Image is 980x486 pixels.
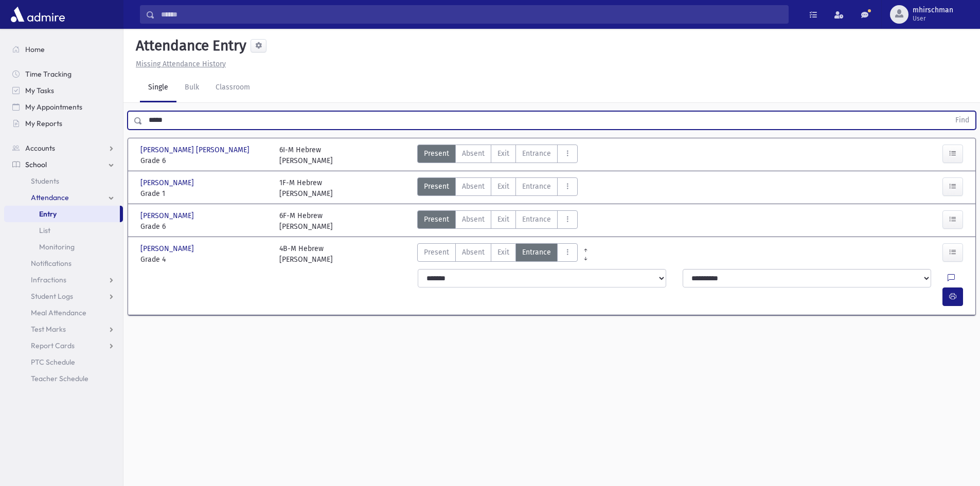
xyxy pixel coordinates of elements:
a: List [4,222,123,239]
span: Meal Attendance [31,308,86,317]
span: Notifications [31,259,72,268]
div: 4B-M Hebrew [PERSON_NAME] [279,243,333,265]
span: PTC Schedule [31,357,75,367]
span: Grade 1 [140,188,269,199]
a: Report Cards [4,337,123,354]
a: Single [140,74,176,102]
div: 6F-M Hebrew [PERSON_NAME] [279,210,333,232]
input: Search [155,5,788,24]
span: My Reports [25,119,62,128]
div: AttTypes [417,145,578,166]
div: AttTypes [417,210,578,232]
span: Entrance [522,247,551,258]
a: Notifications [4,255,123,272]
a: Teacher Schedule [4,370,123,387]
a: Monitoring [4,239,123,255]
span: Infractions [31,275,66,284]
span: Present [424,181,449,192]
span: Entrance [522,148,551,159]
a: Missing Attendance History [132,60,226,68]
div: AttTypes [417,243,578,265]
a: Entry [4,206,120,222]
span: Report Cards [31,341,75,350]
a: Time Tracking [4,66,123,82]
span: Absent [462,214,485,225]
span: [PERSON_NAME] [PERSON_NAME] [140,145,252,155]
img: AdmirePro [8,4,67,25]
span: School [25,160,47,169]
span: [PERSON_NAME] [140,177,196,188]
u: Missing Attendance History [136,60,226,68]
a: Home [4,41,123,58]
a: School [4,156,123,173]
span: Entry [39,209,57,219]
a: Test Marks [4,321,123,337]
span: Grade 4 [140,254,269,265]
span: User [913,14,953,23]
span: Absent [462,247,485,258]
span: Home [25,45,45,54]
span: My Appointments [25,102,82,112]
a: PTC Schedule [4,354,123,370]
span: Monitoring [39,242,75,251]
a: My Tasks [4,82,123,99]
span: Test Marks [31,325,66,334]
span: Entrance [522,214,551,225]
span: Absent [462,181,485,192]
span: Exit [497,148,509,159]
span: Grade 6 [140,221,269,232]
span: mhirschman [913,6,953,14]
span: Present [424,247,449,258]
button: Find [949,112,975,129]
span: [PERSON_NAME] [140,243,196,254]
a: Student Logs [4,288,123,304]
span: Absent [462,148,485,159]
a: Infractions [4,272,123,288]
span: Attendance [31,193,69,202]
a: Attendance [4,189,123,206]
a: Meal Attendance [4,304,123,321]
a: Accounts [4,140,123,156]
span: Exit [497,247,509,258]
span: Time Tracking [25,69,72,79]
span: Teacher Schedule [31,374,88,383]
span: [PERSON_NAME] [140,210,196,221]
span: Students [31,176,59,186]
span: List [39,226,50,235]
div: 1F-M Hebrew [PERSON_NAME] [279,177,333,199]
span: Present [424,148,449,159]
span: Entrance [522,181,551,192]
div: 6I-M Hebrew [PERSON_NAME] [279,145,333,166]
span: My Tasks [25,86,54,95]
span: Grade 6 [140,155,269,166]
span: Accounts [25,143,55,153]
a: My Appointments [4,99,123,115]
span: Exit [497,181,509,192]
div: AttTypes [417,177,578,199]
a: Classroom [207,74,258,102]
span: Exit [497,214,509,225]
span: Present [424,214,449,225]
h5: Attendance Entry [132,37,246,55]
a: My Reports [4,115,123,132]
span: Student Logs [31,292,73,301]
a: Students [4,173,123,189]
a: Bulk [176,74,207,102]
